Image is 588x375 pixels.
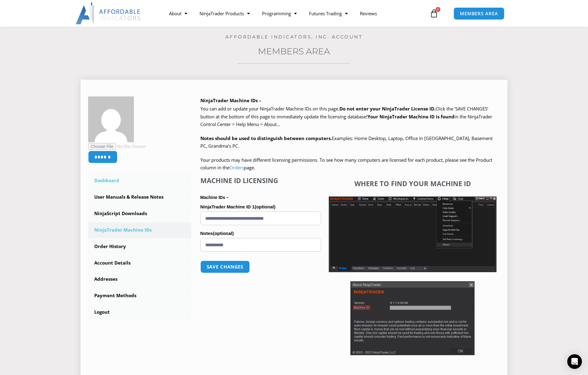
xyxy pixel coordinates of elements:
span: Examples: Home Desktop, Laptop, Office In [GEOGRAPHIC_DATA], Basement PC, Grandma’s PC. [200,135,493,149]
span: You can add or update your NinjaTrader Machine IDs on this page. [200,106,339,112]
b: Do not enter your NinjaTrader License ID. [339,106,436,112]
a: Members Area [258,46,330,56]
button: Save changes [200,261,250,273]
nav: Menu [163,6,428,20]
a: Affordable Indicators, Inc. Account [225,34,363,40]
a: Logout [88,304,191,320]
a: Orders [229,164,244,171]
b: NinjaTrader Machine IDs – [200,97,261,103]
a: Payment Methods [88,288,191,304]
span: Your products may have different licensing permissions. To see how many computers are licensed fo... [200,157,492,171]
h4: Where to find your Machine ID [329,179,497,187]
a: Account Details [88,255,191,271]
span: MEMBERS AREA [460,11,498,16]
nav: Account pages [88,173,191,320]
a: NinjaScript Downloads [88,206,191,222]
span: 0 [436,7,440,12]
a: Programming [256,6,303,20]
strong: Machine IDs – [200,195,229,200]
a: NinjaTrader Products [193,6,256,20]
a: Reviews [354,6,383,20]
img: LogoAI | Affordable Indicators – NinjaTrader [76,2,141,24]
img: Screenshot 2025-01-17 1155544 | Affordable Indicators – NinjaTrader [329,197,497,272]
a: Order History [88,239,191,254]
a: About [163,6,193,20]
label: NinjaTrader Machine ID 1 [200,202,321,211]
span: (optional) [213,231,234,236]
strong: Notes should be used to distinguish between computers. [200,135,332,141]
a: MEMBERS AREA [454,7,504,20]
a: User Manuals & Release Notes [88,189,191,205]
span: Click the ‘SAVE CHANGES’ button at the bottom of this page to immediately update the licensing da... [200,106,492,127]
a: 0 [421,5,447,22]
a: Dashboard [88,173,191,189]
label: Notes [200,229,321,238]
img: Screenshot 2025-01-17 114931 | Affordable Indicators – NinjaTrader [350,281,475,355]
a: Addresses [88,271,191,287]
a: Futures Trading [303,6,354,20]
h4: Machine ID Licensing [200,176,321,184]
a: NinjaTrader Machine IDs [88,222,191,238]
span: (optional) [255,204,275,209]
div: Open Intercom Messenger [567,354,582,369]
img: f6e751e60ad86b71e4c8ba2d0bdc5f7a182714878fcc885d5ff6665b065f61a4 [88,96,134,142]
strong: Your NinjaTrader Machine ID is found [368,114,454,120]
